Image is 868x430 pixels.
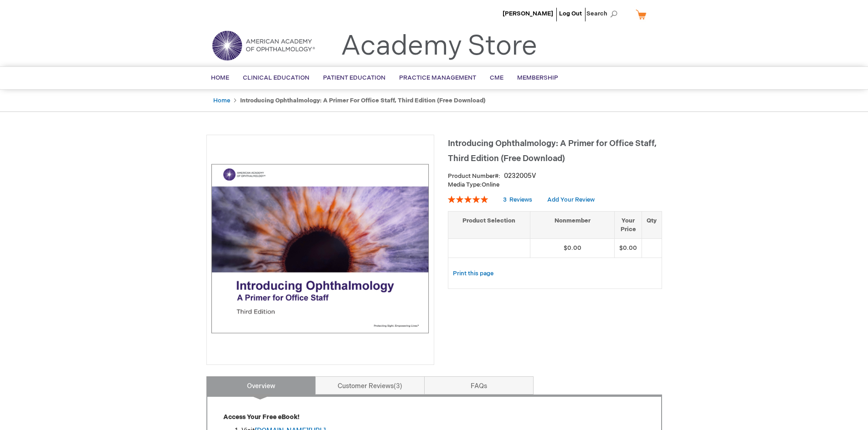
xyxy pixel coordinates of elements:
span: Introducing Ophthalmology: A Primer for Office Staff, Third Edition (Free Download) [448,139,657,163]
span: Practice Management [399,74,476,81]
span: Clinical Education [243,74,309,81]
span: 3 [503,196,507,203]
div: 100% [448,196,488,203]
div: 0232005V [504,172,536,181]
td: $0.00 [615,239,642,258]
th: Product Selection [448,211,530,238]
th: Qty [642,211,662,238]
a: Add Your Review [547,196,595,203]
img: Introducing Ophthalmology: A Primer for Office Staff, Third Edition (Free Download) [211,140,429,357]
a: Log Out [559,10,582,17]
a: Customer Reviews3 [315,376,425,395]
td: $0.00 [530,239,615,258]
a: FAQs [424,376,534,395]
a: Academy Store [341,30,537,63]
span: Membership [517,74,558,81]
span: Patient Education [323,74,385,81]
strong: Product Number [448,172,500,180]
strong: Introducing Ophthalmology: A Primer for Office Staff, Third Edition (Free Download) [240,97,486,104]
span: 3 [394,382,402,390]
a: Home [213,97,230,104]
span: CME [490,74,503,81]
a: Print this page [453,268,493,279]
strong: Access Your Free eBook! [223,413,299,421]
strong: Media Type: [448,181,482,188]
a: 3 Reviews [503,196,534,203]
p: Online [448,181,662,189]
th: Your Price [615,211,642,238]
a: Overview [206,376,316,395]
span: Reviews [509,196,532,203]
a: [PERSON_NAME] [503,10,553,17]
span: Search [586,5,621,23]
span: Home [211,74,229,81]
th: Nonmember [530,211,615,238]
